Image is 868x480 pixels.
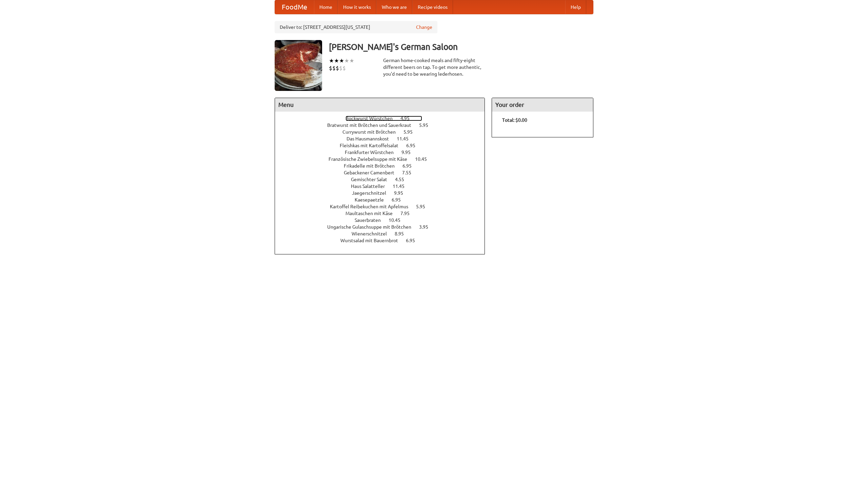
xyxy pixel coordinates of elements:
[340,238,428,243] a: Wurstsalad mit Bauernbrot 6.95
[394,190,410,196] span: 9.95
[275,98,485,112] h4: Menu
[329,156,439,162] a: Französische Zwiebelsuppe mit Käse 10.45
[332,64,336,72] li: $
[395,177,411,182] span: 4.55
[400,211,416,216] span: 7.95
[330,204,438,209] a: Kartoffel Reibekuchen mit Apfelmus 5.95
[339,64,342,72] li: $
[397,136,415,141] span: 11.45
[401,150,417,155] span: 9.95
[502,117,527,123] b: Total: $0.00
[412,0,453,14] a: Recipe videos
[275,21,437,33] div: Deliver to: [STREET_ADDRESS][US_STATE]
[355,217,388,223] span: Sauerbraten
[406,143,422,148] span: 6.95
[344,170,401,175] span: Gebackener Camenbert
[351,177,394,182] span: Gemischter Salat
[352,190,416,196] a: Jaegerschnitzel 9.95
[349,57,354,64] li: ★
[419,122,435,128] span: 5.95
[329,64,332,72] li: $
[345,150,400,155] span: Frankfurter Würstchen
[329,40,593,54] h3: [PERSON_NAME]'s German Saloon
[344,163,424,169] a: Frikadelle mit Brötchen 6.95
[347,136,396,141] span: Das Hausmannskost
[334,57,339,64] li: ★
[351,184,392,189] span: Haus Salatteller
[344,57,349,64] li: ★
[352,231,416,236] a: Wienerschnitzel 8.95
[416,204,432,209] span: 5.95
[342,129,425,135] a: Currywurst mit Brötchen 5.95
[340,238,405,243] span: Wurstsalad mit Bauernbrot
[400,116,416,121] span: 4.95
[327,224,441,230] a: Ungarische Gulaschsuppe mit Brötchen 3.95
[275,40,322,91] img: angular.jpg
[351,177,417,182] a: Gemischter Salat 4.55
[314,0,338,14] a: Home
[415,156,434,162] span: 10.45
[329,57,334,64] li: ★
[345,150,423,155] a: Frankfurter Würstchen 9.95
[327,224,418,230] span: Ungarische Gulaschsuppe mit Brötchen
[338,0,376,14] a: How it works
[275,0,314,14] a: FoodMe
[389,217,407,223] span: 10.45
[355,217,413,223] a: Sauerbraten 10.45
[347,136,421,141] a: Das Hausmannskost 11.45
[395,231,411,236] span: 8.95
[352,190,393,196] span: Jaegerschnitzel
[344,170,424,175] a: Gebackener Camenbert 7.55
[351,184,417,189] a: Haus Salatteller 11.45
[392,197,408,203] span: 6.95
[419,224,435,230] span: 3.95
[402,163,418,169] span: 6.95
[339,57,344,64] li: ★
[565,0,586,14] a: Help
[383,57,485,77] div: German home-cooked meals and fifty-eight different beers on tap. To get more authentic, you'd nee...
[376,0,412,14] a: Who we are
[340,143,405,148] span: Fleishkas mit Kartoffelsalat
[416,24,432,31] a: Change
[342,129,402,135] span: Currywurst mit Brötchen
[344,163,401,169] span: Frikadelle mit Brötchen
[346,211,422,216] a: Maultaschen mit Käse 7.95
[346,116,422,121] a: Bockwurst Würstchen 4.95
[393,184,411,189] span: 11.45
[402,170,418,175] span: 7.55
[406,238,422,243] span: 6.95
[346,116,399,121] span: Bockwurst Würstchen
[327,122,441,128] a: Bratwurst mit Brötchen und Sauerkraut 5.95
[329,156,414,162] span: Französische Zwiebelsuppe mit Käse
[355,197,391,203] span: Kaesepaetzle
[355,197,413,203] a: Kaesepaetzle 6.95
[403,129,419,135] span: 5.95
[340,143,428,148] a: Fleishkas mit Kartoffelsalat 6.95
[342,64,346,72] li: $
[327,122,418,128] span: Bratwurst mit Brötchen und Sauerkraut
[492,98,593,112] h4: Your order
[336,64,339,72] li: $
[352,231,394,236] span: Wienerschnitzel
[330,204,415,209] span: Kartoffel Reibekuchen mit Apfelmus
[346,211,399,216] span: Maultaschen mit Käse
